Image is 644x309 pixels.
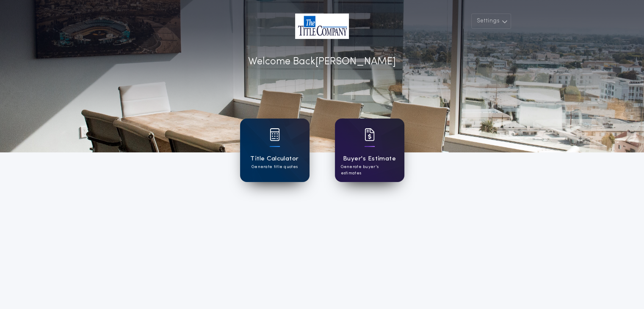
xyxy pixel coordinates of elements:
[250,154,299,164] h1: Title Calculator
[295,14,349,39] img: account-logo
[341,164,398,177] p: Generate buyer's estimates
[240,119,310,182] a: card iconTitle CalculatorGenerate title quotes
[343,154,396,164] h1: Buyer's Estimate
[365,128,375,141] img: card icon
[270,128,280,141] img: card icon
[335,119,404,182] a: card iconBuyer's EstimateGenerate buyer's estimates
[252,164,298,170] p: Generate title quotes
[471,14,511,29] button: Settings
[248,54,396,69] p: Welcome Back [PERSON_NAME]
